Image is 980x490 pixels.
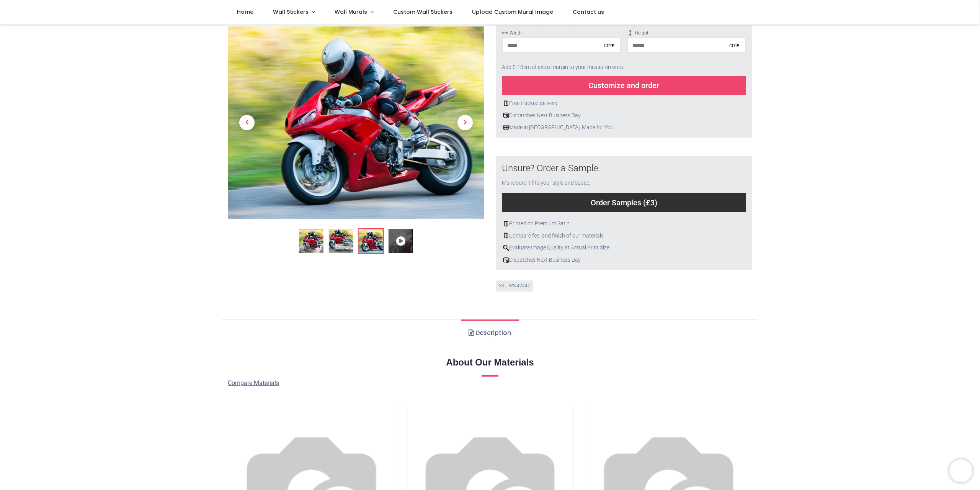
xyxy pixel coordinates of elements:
span: Wall Murals [335,8,367,16]
img: WS-42447-03 [359,229,383,254]
img: uk [503,125,509,131]
div: Evaluate Image Quality at Actual Print Size [502,244,746,252]
div: Printed on Premium Satin [502,220,746,228]
iframe: Brevo live chat [949,459,972,482]
span: Next [457,115,473,131]
span: Home [237,8,253,16]
img: WS-42447-03 [228,26,484,219]
span: Contact us [573,8,604,16]
div: cm ▾ [604,42,614,49]
div: Dispatches Next Business Day [502,112,746,120]
span: Height [627,30,746,36]
a: Description [461,320,518,346]
div: Dispatches Next Business Day [502,256,746,264]
div: Add 5-10cm of extra margin to your measurements. [502,59,746,76]
div: SKU: WS-42447 [496,280,533,292]
span: Compare Materials [228,379,279,387]
div: Made in [GEOGRAPHIC_DATA], Made for You [502,124,746,131]
span: Custom Wall Stickers [393,8,452,16]
div: cm ▾ [729,42,739,49]
span: Wall Stickers [273,8,309,16]
div: Free tracked delivery [502,100,746,107]
div: Order Samples (£3) [502,193,746,212]
span: Previous [239,115,255,131]
h2: About Our Materials [228,356,752,369]
div: Customize and order [502,76,746,95]
a: Next [446,56,484,190]
div: Unsure? Order a Sample. [502,162,746,175]
div: Make sure it fits your style and space. [502,179,746,187]
img: WS-42447-02 [329,229,353,254]
div: Compare feel and finish of our materials [502,232,746,240]
span: Width [502,30,621,36]
span: Upload Custom Mural Image [472,8,553,16]
img: Fast Red Motorbike Wall Mural Wallpaper [299,229,323,254]
a: Previous [228,56,266,190]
